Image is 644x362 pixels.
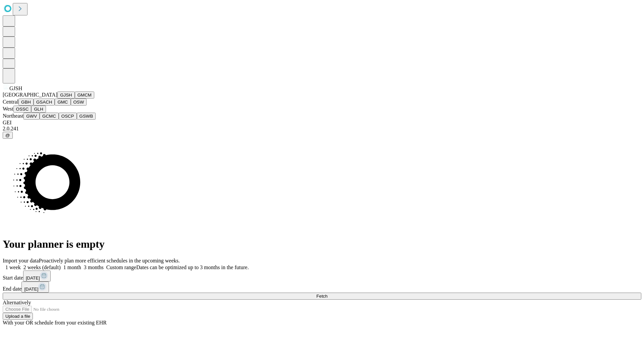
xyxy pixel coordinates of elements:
[23,113,40,120] button: GWV
[3,92,57,98] span: [GEOGRAPHIC_DATA]
[39,258,180,263] span: Proactively plan more efficient schedules in the upcoming weeks.
[3,313,33,320] button: Upload a file
[3,320,107,325] span: With your OR schedule from your existing EHR
[3,270,641,282] div: Start date
[3,282,641,293] div: End date
[136,264,249,270] span: Dates can be optimized up to 3 months in the future.
[13,106,32,113] button: OSSC
[3,300,31,305] span: Alternatively
[3,293,641,300] button: Fetch
[23,270,51,282] button: [DATE]
[63,264,81,270] span: 1 month
[3,106,13,112] span: West
[31,106,46,113] button: GLH
[3,126,641,132] div: 2.0.241
[23,264,61,270] span: 2 weeks (default)
[26,276,40,281] span: [DATE]
[3,132,13,139] button: @
[21,282,49,293] button: [DATE]
[3,238,641,250] h1: Your planner is empty
[316,294,327,299] span: Fetch
[5,133,10,138] span: @
[84,264,104,270] span: 3 months
[57,92,75,99] button: GJSH
[18,99,34,106] button: GBH
[75,92,94,99] button: GMCM
[55,99,70,106] button: GMC
[5,264,21,270] span: 1 week
[3,120,641,126] div: GEI
[34,99,55,106] button: GSACH
[24,287,38,292] span: [DATE]
[9,85,22,91] span: GJSH
[59,113,77,120] button: OSCP
[106,264,136,270] span: Custom range
[77,113,96,120] button: GSWB
[3,113,23,119] span: Northeast
[71,99,87,106] button: OSW
[3,99,18,105] span: Central
[3,258,39,263] span: Import your data
[40,113,59,120] button: GCMC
